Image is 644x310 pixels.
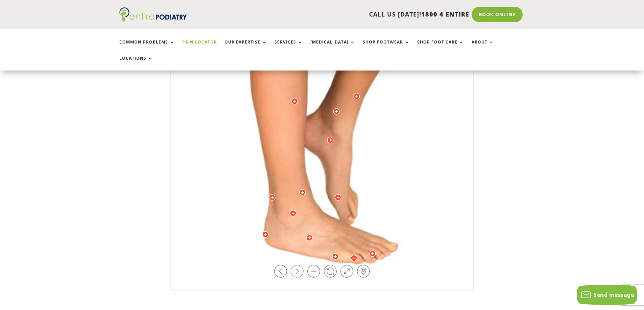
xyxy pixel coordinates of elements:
[577,285,637,305] button: Send message
[324,265,337,278] a: Play / Stop
[119,7,187,22] img: logo (1)
[363,40,410,54] a: Shop Footwear
[274,265,287,278] a: Rotate left
[182,40,217,54] a: Pain Locator
[421,10,469,18] span: 1800 4 ENTIRE
[119,56,153,71] a: Locations
[594,291,634,299] span: Send message
[310,40,355,54] a: [MEDICAL_DATA]
[472,40,494,54] a: About
[417,40,464,54] a: Shop Foot Care
[340,265,353,278] a: Full Screen on / off
[357,265,370,278] a: Hot-spots on / off
[119,16,187,23] a: Entire Podiatry
[224,40,267,54] a: Our Expertise
[119,40,175,54] a: Common Problems
[275,40,303,54] a: Services
[213,10,469,19] p: CALL US [DATE]!
[472,7,523,22] a: Book Online
[307,265,320,278] a: Zoom in / out
[291,265,304,278] a: Rotate right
